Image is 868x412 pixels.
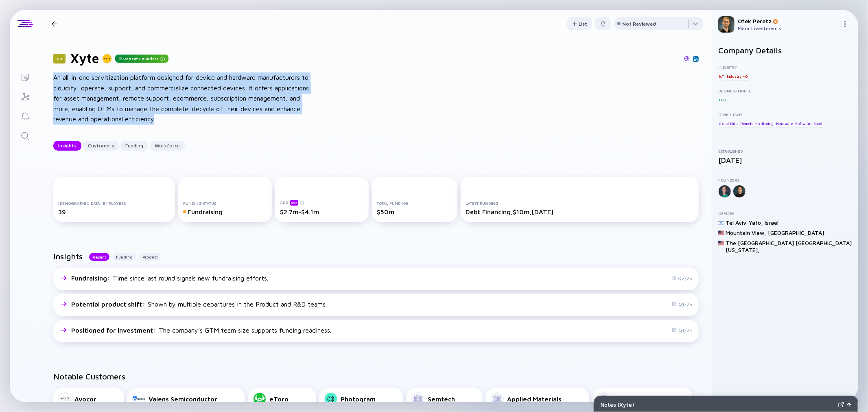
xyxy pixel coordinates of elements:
[842,21,848,27] img: Menu
[74,395,96,403] div: Avocor
[149,395,217,403] div: Valens Semiconductor
[120,141,148,151] button: Funding
[726,219,763,226] div: Tel Aviv-Yafo ,
[718,46,852,55] h2: Company Details
[115,55,168,63] div: Repeat Founders
[83,139,119,152] div: Customers
[10,67,40,86] a: Lists
[795,119,812,127] div: Software
[672,327,692,333] div: Q1/24
[53,388,124,410] a: Avocor
[718,220,724,226] img: Israel Flag
[614,395,665,403] div: [PERSON_NAME]
[83,141,119,151] button: Customers
[726,72,749,80] div: Industry 4.0
[89,253,109,261] button: Recent
[269,395,289,403] div: eToro
[672,301,692,307] div: Q1/25
[466,201,694,206] div: Latest Funding
[738,18,839,24] div: Ofek Peretz
[718,112,852,117] div: Other Tags
[726,229,766,236] div: Mountain View ,
[671,275,692,281] div: Q2/25
[765,219,778,226] div: Israel
[71,327,331,334] div: The company’s GTM team size supports funding readiness.
[113,253,136,261] button: Funding
[567,17,592,30] button: List
[10,106,40,125] a: Reminders
[10,86,40,106] a: Investor Map
[53,54,66,64] div: 60
[813,119,823,127] div: SaaS
[53,139,81,152] div: Insights
[53,72,314,125] div: An all-in-one servitization platform designed for device and hardware manufacturers to cloudify, ...
[718,72,725,80] div: IoT
[718,149,852,153] div: Established
[280,208,363,215] div: $2.7m-$4.1m
[70,50,99,66] h1: Xyte
[718,65,852,70] div: Industry
[53,141,81,151] button: Insights
[341,395,376,403] div: Photogram
[150,139,185,152] div: Workforce
[280,199,363,206] div: ARR
[248,388,316,410] a: eToro
[120,139,148,152] div: Funding
[290,200,298,206] div: beta
[847,403,851,407] img: Open Notes
[838,402,844,408] img: Expand Notes
[567,18,592,30] div: List
[127,388,245,410] a: Valens Semiconductor
[796,239,852,253] div: [GEOGRAPHIC_DATA]
[71,327,157,334] span: Positioned for investment :
[53,372,699,381] h2: Notable Customers
[718,240,724,246] img: United States Flag
[428,395,455,403] div: Semtech
[622,21,656,27] div: Not Reviewed
[71,300,146,308] span: Potential product shift :
[718,96,727,104] div: B2B
[718,211,852,216] div: Offices
[601,401,835,408] div: Notes ( Xyte )
[58,201,170,206] div: [DEMOGRAPHIC_DATA] Employees
[718,230,724,236] img: United States Flag
[726,239,794,253] div: The [GEOGRAPHIC_DATA][US_STATE] ,
[71,274,111,282] span: Fundraising :
[377,201,453,206] div: Total Funding
[10,125,40,145] a: Search
[718,156,852,164] div: [DATE]
[53,252,83,261] h2: Insights
[776,119,794,127] div: Hardware
[738,25,839,31] div: Maor Investments
[71,300,327,308] div: Shown by multiple departures in the Product and R&D teams.
[768,229,824,236] div: [GEOGRAPHIC_DATA]
[150,141,185,151] button: Workforce
[507,395,562,403] div: Applied Materials
[694,57,698,61] img: Xyte Linkedin Page
[183,201,267,206] div: Funding Status
[377,208,453,215] div: $50m
[139,253,161,261] button: Product
[183,208,267,215] div: Fundraising
[319,388,403,410] a: Photogram
[718,119,739,127] div: Cloud Data
[71,274,268,282] div: Time since last round signals new fundraising efforts.
[684,56,690,61] img: Xyte Website
[740,119,775,127] div: Remote Monitoring
[466,208,694,215] div: Debt Financing, $10m, [DATE]
[718,88,852,93] div: Business Model
[718,16,735,33] img: Ofek Profile Picture
[718,178,852,182] div: Founders
[58,208,170,215] div: 39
